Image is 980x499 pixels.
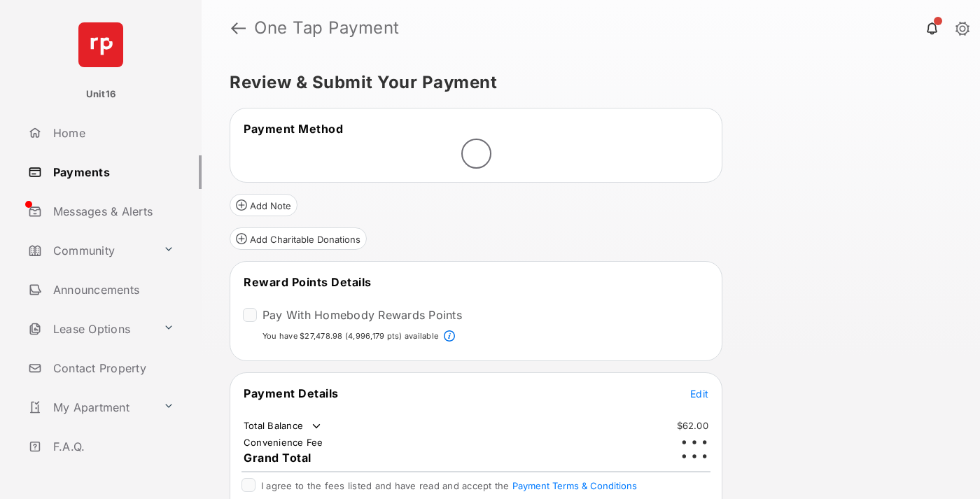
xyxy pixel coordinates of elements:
span: Edit [690,388,708,400]
td: Total Balance [243,419,323,433]
a: Messages & Alerts [22,195,202,228]
span: Payment Method [244,122,343,136]
span: I agree to the fees listed and have read and accept the [261,480,637,491]
a: Community [22,234,157,267]
a: Lease Options [22,312,157,346]
a: My Apartment [22,391,157,424]
img: svg+xml;base64,PHN2ZyB4bWxucz0iaHR0cDovL3d3dy53My5vcmcvMjAwMC9zdmciIHdpZHRoPSI2NCIgaGVpZ2h0PSI2NC... [78,22,123,67]
label: Pay With Homebody Rewards Points [262,308,462,322]
span: Reward Points Details [244,275,372,289]
strong: One Tap Payment [254,20,400,36]
button: Add Charitable Donations [230,227,367,250]
a: Home [22,116,202,150]
p: You have $27,478.98 (4,996,179 pts) available [262,330,438,342]
button: Edit [690,386,708,400]
button: Add Note [230,194,297,216]
a: F.A.Q. [22,430,202,463]
button: I agree to the fees listed and have read and accept the [512,480,637,491]
td: $62.00 [676,419,710,432]
h5: Review & Submit Your Payment [230,74,941,91]
a: Announcements [22,273,202,307]
td: Convenience Fee [243,436,324,449]
span: Grand Total [244,451,311,465]
a: Payments [22,155,202,189]
p: Unit16 [86,87,116,101]
a: Contact Property [22,351,202,385]
span: Payment Details [244,386,339,400]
